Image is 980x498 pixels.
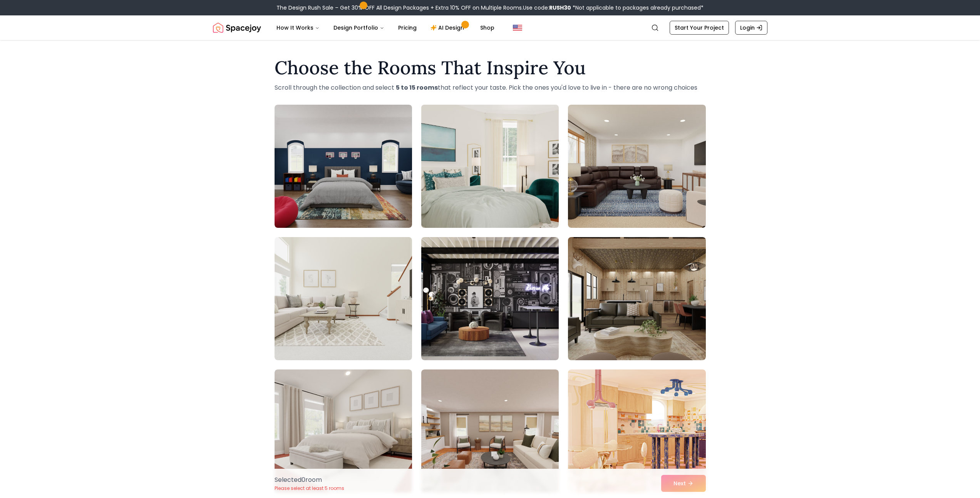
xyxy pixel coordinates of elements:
[275,105,412,228] img: Room room-1
[474,20,501,35] a: Shop
[270,20,501,35] nav: Main
[392,20,423,35] a: Pricing
[275,485,344,491] p: Please select at least 5 rooms
[549,4,571,12] b: RUSH30
[421,237,559,360] img: Room room-5
[424,20,472,35] a: AI Design
[418,102,562,231] img: Room room-2
[275,237,412,360] img: Room room-4
[213,20,261,35] a: Spacejoy
[568,369,705,493] img: Room room-9
[670,21,729,35] a: Start Your Project
[275,58,706,77] h1: Choose the Rooms That Inspire You
[213,20,261,35] img: Spacejoy Logo
[276,4,704,12] div: The Design Rush Sale – Get 30% OFF All Design Packages + Extra 10% OFF on Multiple Rooms.
[523,4,571,12] span: Use code:
[396,83,438,92] strong: 5 to 15 rooms
[213,15,767,40] nav: Global
[735,21,767,35] a: Login
[568,237,705,360] img: Room room-6
[270,20,326,35] button: How It Works
[275,369,412,493] img: Room room-7
[327,20,390,35] button: Design Portfolio
[568,105,705,228] img: Room room-3
[275,83,706,92] p: Scroll through the collection and select that reflect your taste. Pick the ones you'd love to liv...
[513,23,522,32] img: United States
[421,369,559,493] img: Room room-8
[571,4,704,12] span: *Not applicable to packages already purchased*
[275,475,344,485] p: Selected 0 room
